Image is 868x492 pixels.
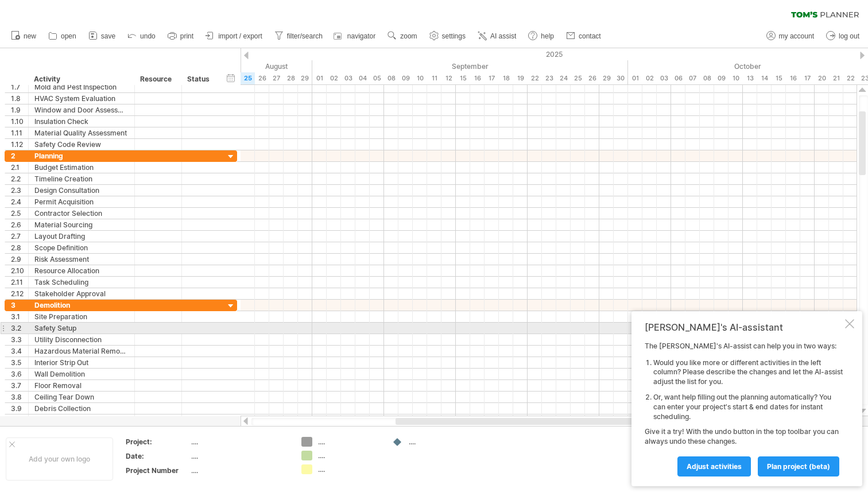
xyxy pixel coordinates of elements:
div: Window and Door Assessment [34,104,129,115]
div: Wednesday, 1 October 2025 [628,72,642,84]
a: plan project (beta) [758,456,839,476]
span: my account [779,32,814,40]
div: Wednesday, 27 August 2025 [269,72,284,84]
span: settings [442,32,466,40]
a: help [525,29,557,44]
div: 3.10 [11,414,28,425]
div: Add your own logo [6,437,113,481]
div: September 2025 [312,60,628,72]
div: Friday, 19 September 2025 [513,72,528,84]
div: 3.5 [11,357,28,368]
div: Monday, 20 October 2025 [815,72,829,84]
div: Monday, 25 August 2025 [241,72,255,84]
div: Safety Code Review [34,139,129,150]
div: Stakeholder Approval [34,288,129,299]
div: 1.10 [11,116,28,127]
li: Or, want help filling out the planning automatically? You can enter your project's start & end da... [653,393,843,421]
div: Tuesday, 2 September 2025 [327,72,341,84]
div: Friday, 3 October 2025 [657,72,671,84]
div: Friday, 10 October 2025 [728,72,743,84]
div: Thursday, 25 September 2025 [571,72,585,84]
div: 3.1 [11,311,28,322]
div: Permit Acquisition [34,196,129,207]
div: Wall Demolition [34,369,129,379]
span: filter/search [287,32,323,40]
div: Mold and Pest Inspection [34,82,129,92]
span: AI assist [490,32,516,40]
div: Thursday, 9 October 2025 [714,72,728,84]
div: 2.12 [11,288,28,299]
div: Wednesday, 24 September 2025 [556,72,571,84]
div: .... [318,451,381,460]
div: 2.2 [11,173,28,184]
div: Interior Strip Out [34,357,129,368]
div: 2.11 [11,277,28,288]
span: import / export [218,32,262,40]
div: Thursday, 2 October 2025 [642,72,657,84]
div: 1.8 [11,93,28,104]
span: Adjust activities [687,462,742,471]
a: Adjust activities [677,456,751,476]
div: Wednesday, 8 October 2025 [700,72,714,84]
div: Wednesday, 22 October 2025 [843,72,858,84]
div: Friday, 26 September 2025 [585,72,599,84]
div: Planning [34,150,129,161]
div: Tuesday, 9 September 2025 [398,72,413,84]
span: zoom [400,32,417,40]
div: 2.7 [11,231,28,242]
div: 2.5 [11,208,28,219]
div: 3.3 [11,334,28,345]
span: help [541,32,554,40]
div: Design Consultation [34,185,129,196]
div: Budget Estimation [34,162,129,173]
div: Material Sourcing [34,219,129,230]
div: Ceiling Tear Down [34,392,129,402]
a: navigator [332,29,379,44]
div: 2.4 [11,196,28,207]
div: Waste Disposal [34,414,129,425]
a: contact [563,29,604,44]
div: Monday, 13 October 2025 [743,72,757,84]
a: log out [823,29,863,44]
div: Thursday, 4 September 2025 [355,72,370,84]
div: Monday, 29 September 2025 [599,72,614,84]
div: Monday, 15 September 2025 [456,72,470,84]
div: Material Quality Assessment [34,127,129,138]
div: Resource [140,73,175,85]
div: 3.2 [11,323,28,334]
div: 2.9 [11,254,28,265]
div: Thursday, 28 August 2025 [284,72,298,84]
div: Tuesday, 14 October 2025 [757,72,772,84]
div: Project: [126,437,189,447]
a: new [8,29,40,44]
div: Wednesday, 15 October 2025 [772,72,786,84]
span: log out [839,32,859,40]
span: undo [140,32,156,40]
a: print [165,29,197,44]
div: 1.9 [11,104,28,115]
div: .... [191,451,288,461]
div: 2.3 [11,185,28,196]
div: The [PERSON_NAME]'s AI-assist can help you in two ways: Give it a try! With the undo button in th... [645,342,843,476]
div: 1.11 [11,127,28,138]
a: AI assist [475,29,520,44]
div: Monday, 8 September 2025 [384,72,398,84]
div: 1.12 [11,139,28,150]
div: 3.9 [11,403,28,414]
div: Utility Disconnection [34,334,129,345]
div: Tuesday, 26 August 2025 [255,72,269,84]
div: Timeline Creation [34,173,129,184]
div: Insulation Check [34,116,129,127]
div: Tuesday, 7 October 2025 [685,72,700,84]
div: Safety Setup [34,323,129,334]
div: Contractor Selection [34,208,129,219]
a: settings [427,29,469,44]
div: Layout Drafting [34,231,129,242]
div: .... [409,437,471,447]
div: [PERSON_NAME]'s AI-assistant [645,321,843,333]
span: navigator [347,32,375,40]
div: 3.7 [11,380,28,391]
div: 3.4 [11,346,28,357]
a: my account [764,29,817,44]
div: Friday, 5 September 2025 [370,72,384,84]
